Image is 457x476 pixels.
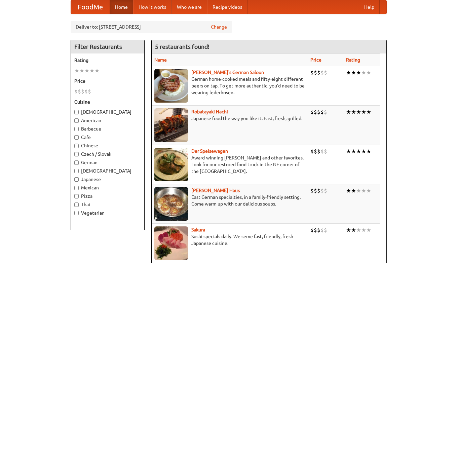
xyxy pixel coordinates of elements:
[74,152,79,156] input: Czech / Slovak
[79,67,84,74] li: ★
[359,0,380,14] a: Help
[324,148,327,155] li: $
[346,148,351,155] li: ★
[366,148,371,155] li: ★
[351,108,356,116] li: ★
[74,144,79,148] input: Chinese
[154,69,188,103] img: esthers.jpg
[310,226,314,234] li: $
[191,188,240,193] a: [PERSON_NAME] Haus
[346,226,351,234] li: ★
[366,187,371,194] li: ★
[154,233,305,247] p: Sushi specials daily. We serve fast, friendly, fresh Japanese cuisine.
[356,226,361,234] li: ★
[172,0,207,14] a: Who we are
[320,69,324,76] li: $
[88,88,91,95] li: $
[154,187,188,221] img: kohlhaus.jpg
[211,24,227,30] a: Change
[154,76,305,96] p: German home-cooked meals and fifty-eight different beers on tap. To get more authentic, you'd nee...
[74,125,141,132] label: Barbecue
[110,0,133,14] a: Home
[94,67,100,74] li: ★
[74,151,141,157] label: Czech / Slovak
[154,148,188,181] img: speisewagen.jpg
[356,108,361,116] li: ★
[74,118,79,123] input: American
[89,67,94,74] li: ★
[310,108,314,116] li: $
[351,69,356,76] li: ★
[320,108,324,116] li: $
[346,57,360,63] a: Rating
[74,109,141,115] label: [DEMOGRAPHIC_DATA]
[324,187,327,194] li: $
[317,108,320,116] li: $
[71,0,110,14] a: FoodMe
[361,69,366,76] li: ★
[324,226,327,234] li: $
[133,0,172,14] a: How it works
[74,160,79,165] input: German
[154,194,305,207] p: East German specialties, in a family-friendly setting. Come warm up with our delicious soups.
[324,108,327,116] li: $
[366,226,371,234] li: ★
[314,69,317,76] li: $
[154,115,305,122] p: Japanese food the way you like it. Fast, fresh, grilled.
[366,69,371,76] li: ★
[74,211,79,215] input: Vegetarian
[81,88,84,95] li: $
[361,148,366,155] li: ★
[346,69,351,76] li: ★
[74,57,141,64] h5: Rating
[207,0,247,14] a: Recipe videos
[310,148,314,155] li: $
[356,148,361,155] li: ★
[74,159,141,166] label: German
[314,108,317,116] li: $
[356,69,361,76] li: ★
[74,78,141,84] h5: Price
[320,226,324,234] li: $
[74,201,141,208] label: Thai
[351,148,356,155] li: ★
[314,148,317,155] li: $
[191,148,228,154] a: Der Speisewagen
[74,88,78,95] li: $
[191,109,228,114] a: Robatayaki Hachi
[155,43,210,50] ng-pluralize: 5 restaurants found!
[74,135,79,140] input: Cafe
[78,88,81,95] li: $
[71,21,232,33] div: Deliver to: [STREET_ADDRESS]
[320,148,324,155] li: $
[71,40,144,53] h4: Filter Restaurants
[366,108,371,116] li: ★
[191,70,264,75] a: [PERSON_NAME]'s German Saloon
[84,88,88,95] li: $
[154,154,305,175] p: Award-winning [PERSON_NAME] and other favorites. Look for our restored food truck in the NE corne...
[191,227,205,232] a: Sakura
[314,187,317,194] li: $
[74,134,141,141] label: Cafe
[317,148,320,155] li: $
[310,187,314,194] li: $
[74,67,79,74] li: ★
[74,168,141,174] label: [DEMOGRAPHIC_DATA]
[74,142,141,149] label: Chinese
[361,226,366,234] li: ★
[310,69,314,76] li: $
[74,194,79,198] input: Pizza
[317,69,320,76] li: $
[74,117,141,124] label: American
[84,67,89,74] li: ★
[317,187,320,194] li: $
[74,127,79,131] input: Barbecue
[314,226,317,234] li: $
[361,187,366,194] li: ★
[324,69,327,76] li: $
[356,187,361,194] li: ★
